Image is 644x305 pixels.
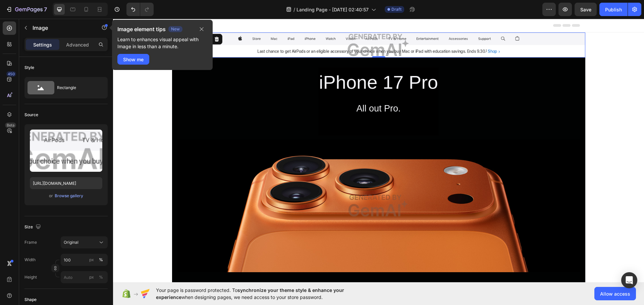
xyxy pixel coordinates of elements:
[33,41,52,48] p: Settings
[3,3,50,16] button: 7
[30,177,102,189] input: https://example.com/image.jpg
[391,6,401,12] span: Draft
[6,71,16,77] div: 450
[64,121,467,253] img: Alt image
[24,239,37,245] label: Frame
[24,274,37,280] label: Height
[5,123,16,128] div: Beta
[234,104,261,114] div: Learn more
[297,6,369,13] span: Landing Page - [DATE] 02:40:57
[97,273,105,281] button: px
[97,256,105,264] button: px
[33,24,90,32] p: Image
[594,287,636,300] button: Allow access
[599,3,628,16] button: Publish
[89,257,94,263] div: px
[49,192,53,200] span: or
[61,271,108,283] input: px%
[226,101,269,117] button: Learn more
[293,6,295,13] span: /
[88,273,96,281] button: %
[156,287,344,300] span: synchronize your theme style & enhance your experience
[600,290,630,297] span: Allow access
[54,193,84,199] button: Browse gallery
[288,104,298,114] div: Buy
[57,80,98,95] div: Rectangle
[580,7,591,12] span: Save
[61,236,108,248] button: Original
[99,257,103,263] div: %
[621,272,637,288] div: Open Intercom Messenger
[55,193,83,199] div: Browse gallery
[64,239,78,245] span: Original
[605,6,622,13] div: Publish
[24,257,36,263] label: Width
[113,19,644,282] iframe: Design area
[126,3,154,16] div: Undo/Redo
[280,101,306,117] button: Buy
[99,274,103,280] div: %
[205,49,326,78] h2: iPhone 17 Pro
[24,223,42,232] div: Size
[205,82,326,97] div: All out Pro.
[61,254,108,266] input: px%
[156,287,370,301] span: Your page is password protected. To when designing pages, we need access to your store password.
[30,130,102,172] img: preview-image
[88,256,96,264] button: %
[44,5,47,13] p: 7
[89,274,94,280] div: px
[24,297,37,303] div: Shape
[66,41,89,48] p: Advanced
[24,65,34,71] div: Style
[575,3,597,16] button: Save
[24,112,38,118] div: Source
